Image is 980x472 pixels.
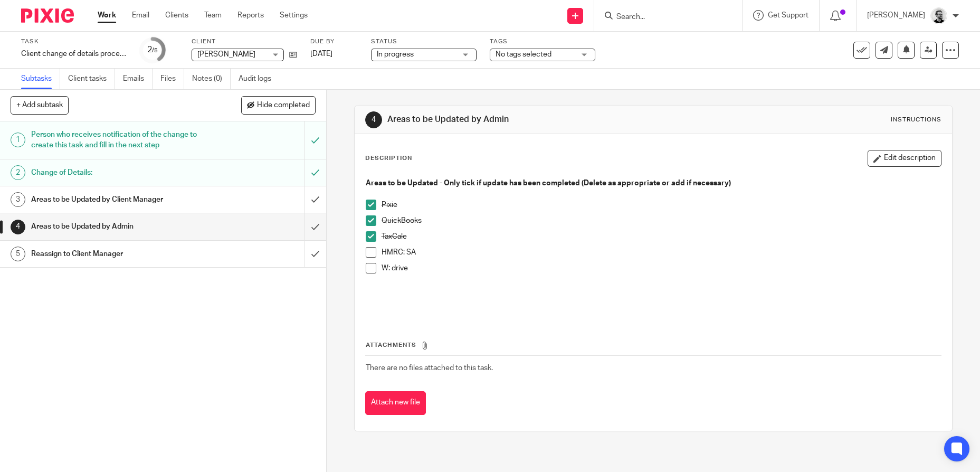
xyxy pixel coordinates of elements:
span: [DATE] [310,50,332,58]
div: 4 [365,111,382,128]
label: Tags [490,37,595,46]
p: TaxCalc [382,231,941,242]
div: 1 [11,133,25,147]
span: [PERSON_NAME] [197,51,255,58]
span: Get Support [768,12,808,19]
a: Email [132,10,149,21]
p: [PERSON_NAME] [867,10,925,21]
div: Client change of details process [21,49,127,59]
p: W: drive [382,263,941,273]
div: 4 [11,220,25,234]
label: Due by [310,37,358,46]
a: Emails [123,69,153,89]
div: 5 [11,247,25,261]
a: Clients [165,10,188,21]
button: Edit description [868,150,941,167]
button: Attach new file [365,391,426,415]
a: Reports [237,10,264,21]
a: Work [98,10,116,21]
img: Pixie [21,8,74,23]
span: Hide completed [257,101,310,110]
a: Settings [280,10,308,21]
strong: Areas to be Updated - Only tick if update has been completed (Delete as appropriate or add if nec... [366,180,731,187]
div: 3 [11,192,25,207]
p: Pixie [382,200,941,210]
label: Task [21,37,127,46]
a: Subtasks [21,69,60,89]
a: Audit logs [239,69,279,89]
button: Hide completed [241,96,316,114]
a: Files [160,69,184,89]
span: There are no files attached to this task. [366,364,493,372]
a: Client tasks [68,69,115,89]
h1: Person who receives notification of the change to create this task and fill in the next step [31,127,206,154]
img: Jack_2025.jpg [930,7,947,24]
button: + Add subtask [11,96,69,114]
div: Instructions [891,116,941,124]
span: No tags selected [496,51,551,58]
a: Team [204,10,222,21]
h1: Areas to be Updated by Admin [387,114,675,125]
p: Description [365,154,412,163]
h1: Reassign to Client Manager [31,246,206,262]
h1: Areas to be Updated by Admin [31,219,206,234]
h1: Areas to be Updated by Client Manager [31,192,206,207]
div: 2 [11,165,25,180]
a: Notes (0) [192,69,231,89]
h1: Change of Details: [31,165,206,181]
span: Attachments [366,342,416,348]
div: 2 [147,44,158,56]
span: In progress [377,51,414,58]
label: Status [371,37,477,46]
p: QuickBooks [382,215,941,226]
label: Client [192,37,297,46]
input: Search [615,13,710,22]
p: HMRC: SA [382,247,941,258]
small: /5 [152,48,158,53]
